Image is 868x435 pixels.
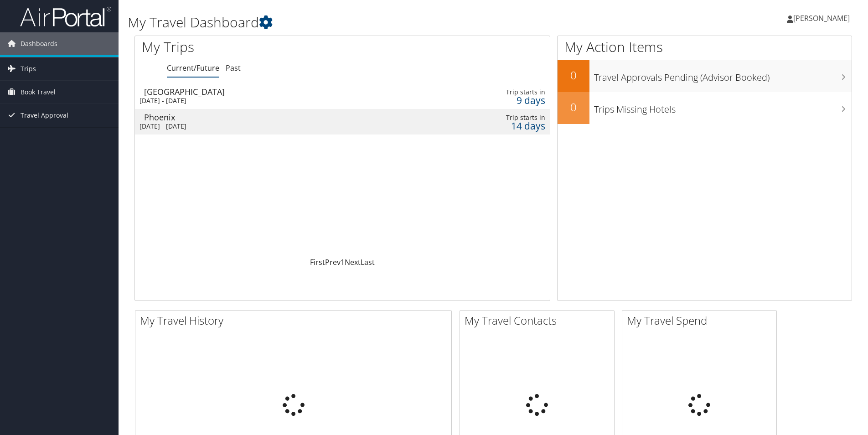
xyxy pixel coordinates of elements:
[310,257,325,267] a: First
[453,88,545,96] div: Trip starts in
[128,13,615,32] h1: My Travel Dashboard
[453,122,545,130] div: 14 days
[226,63,241,73] a: Past
[453,96,545,104] div: 9 days
[558,67,589,83] h2: 0
[594,98,852,116] h3: Trips Missing Hotels
[793,13,850,23] span: [PERSON_NAME]
[21,57,36,80] span: Trips
[20,6,111,27] img: airportal-logo.png
[325,257,341,267] a: Prev
[558,99,589,115] h2: 0
[144,88,401,96] div: [GEOGRAPHIC_DATA]
[139,122,396,130] div: [DATE] - [DATE]
[142,37,370,57] h1: My Trips
[465,313,614,328] h2: My Travel Contacts
[140,313,451,328] h2: My Travel History
[144,113,401,121] div: Phoenix
[21,81,56,104] span: Book Travel
[21,104,68,127] span: Travel Approval
[139,97,396,105] div: [DATE] - [DATE]
[594,67,852,84] h3: Travel Approvals Pending (Advisor Booked)
[345,257,361,267] a: Next
[627,313,776,328] h2: My Travel Spend
[558,92,852,124] a: 0Trips Missing Hotels
[453,114,545,122] div: Trip starts in
[167,63,219,73] a: Current/Future
[21,32,57,55] span: Dashboards
[361,257,375,267] a: Last
[787,5,859,32] a: [PERSON_NAME]
[558,60,852,92] a: 0Travel Approvals Pending (Advisor Booked)
[341,257,345,267] a: 1
[558,37,852,57] h1: My Action Items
